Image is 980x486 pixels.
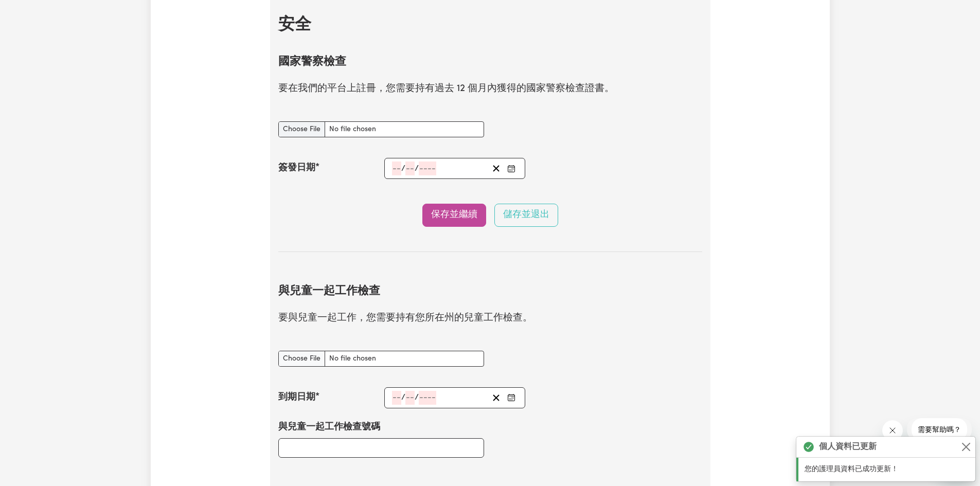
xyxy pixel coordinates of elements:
[504,391,519,405] button: 輸入您的兒童工作檢查的到期日期
[401,165,405,173] font: /
[278,393,315,402] font: 到期日期
[422,204,486,227] button: 保存並繼續
[431,210,477,219] font: 保存並繼續
[278,313,532,323] font: 要與兒童一起工作，您需要持有您所在州的兒童工作檢查。
[907,418,972,441] iframe: 來自公司的消息
[504,161,519,175] button: 輸入您的國家警察證明簽發日期
[278,56,346,68] font: 國家警察檢查
[488,161,504,175] button: 清除日期
[819,443,877,451] font: 個人資料已更新
[419,391,436,405] input: ----
[405,161,415,175] input: --
[419,161,436,175] input: ----
[960,441,972,453] button: 關閉
[278,285,380,297] font: 與兒童一起工作檢查
[415,165,419,173] font: /
[415,393,419,402] font: /
[278,423,380,431] font: 與兒童一起工作檢查號碼
[401,393,405,402] font: /
[503,210,549,219] font: 儲存並退出
[805,465,898,473] font: 您的護理員資料已成功更新！
[882,420,903,441] iframe: 關閉訊息
[278,164,315,172] font: 簽發日期
[392,161,401,175] input: --
[488,391,504,405] button: 清除日期
[278,84,614,94] font: 要在我們的平台上註冊，您需要持有過去 12 個月內獲得的國家警察檢查證書。
[494,204,558,227] button: 儲存並退出
[392,391,401,405] input: --
[278,17,311,33] font: 安全
[405,391,415,405] input: --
